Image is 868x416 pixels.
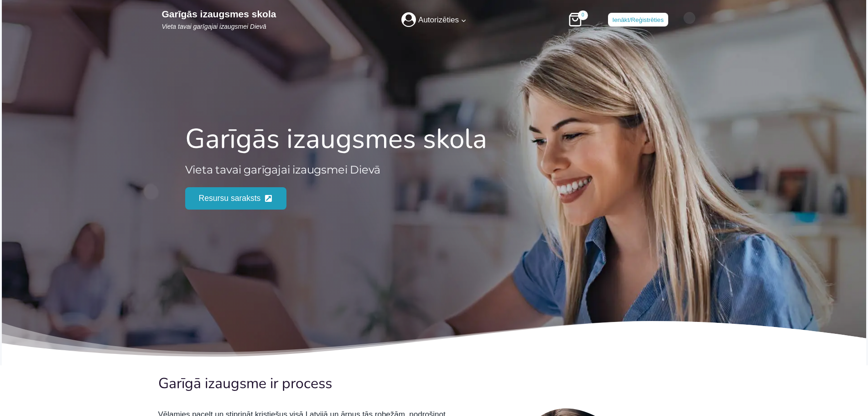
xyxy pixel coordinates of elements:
[681,12,699,24] img: Russian
[162,8,276,20] p: Garīgās izaugsmes skola
[460,17,467,23] span: Expand child menu
[185,187,286,209] a: Resursu saraksts
[158,365,448,395] h1: Garīgā izaugsme ir process
[566,11,590,29] a: Iepirkšanās ratiņi
[162,8,276,32] a: Garīgās izaugsmes skolaVieta tavai garīgajai izaugsmei Dievā
[578,11,588,21] span: 0
[199,192,261,205] span: Resursu saraksts
[401,8,467,32] nav: Account Menu
[185,123,683,155] h2: Garīgās izaugsmes skola
[608,13,668,26] a: Ienākt/Reģistrēties
[416,14,459,26] span: Autorizēties
[185,162,683,178] h3: Vieta tavai garīgajai izaugsmei Dievā
[401,8,467,32] a: Autorizēties
[162,22,276,32] p: Vieta tavai garīgajai izaugsmei Dievā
